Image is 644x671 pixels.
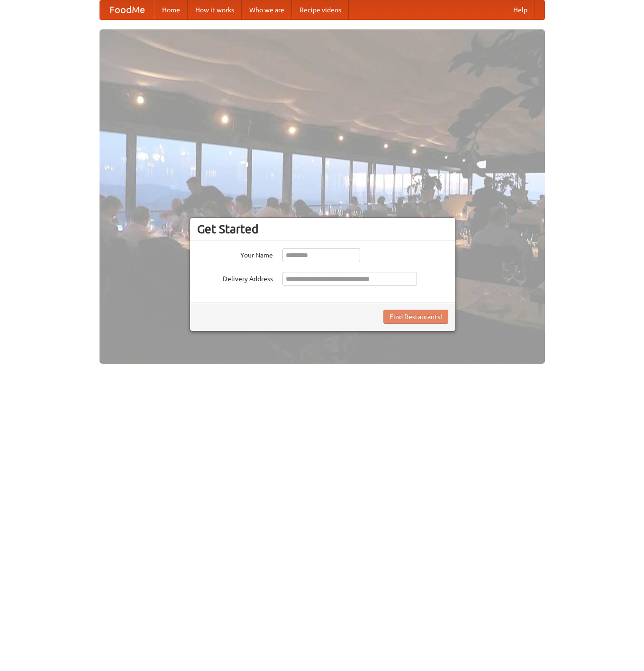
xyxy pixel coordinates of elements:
[100,0,154,19] a: FoodMe
[197,272,273,284] label: Delivery Address
[197,248,273,260] label: Your Name
[506,0,535,19] a: Help
[292,0,349,19] a: Recipe videos
[188,0,242,19] a: How it works
[242,0,292,19] a: Who we are
[383,310,448,324] button: Find Restaurants!
[154,0,188,19] a: Home
[197,222,448,236] h3: Get Started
